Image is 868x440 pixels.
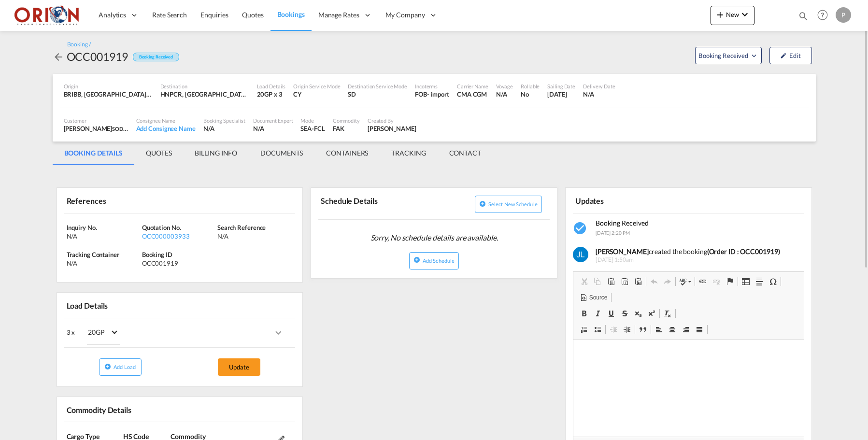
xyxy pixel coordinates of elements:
a: Decrease Indent [607,323,620,336]
md-tab-item: CONTAINERS [314,142,380,165]
md-tab-item: BILLING INFO [183,142,249,165]
a: Justify [693,323,706,336]
a: Align Right [679,323,693,336]
md-tab-item: CONTACT [438,142,493,165]
a: Underline (⌘+U) [604,307,618,320]
md-tab-item: DOCUMENTS [249,142,314,165]
a: Copy (⌘+C) [591,275,604,288]
span: Quotation No. [142,224,181,231]
a: Insert/Remove Numbered List [577,323,591,336]
button: Update [218,358,260,376]
div: OCC000003933 [142,232,215,241]
img: 2c36fa60c4e911ed9fceb5e2556746cc.JPG [14,4,80,26]
span: Source [588,294,607,302]
span: Booking Received [698,51,749,60]
span: Select new schedule [488,201,538,207]
b: (Order ID : OCC001919) [707,247,780,255]
div: Incoterms [415,83,449,90]
div: - import [427,90,449,99]
div: FOB [415,90,427,99]
span: Rate Search [152,11,187,19]
md-icon: icons/ic_keyboard_arrow_right_black_24px.svg [272,327,284,339]
div: 20GP x 3 [257,90,286,99]
div: N/A [253,124,293,133]
span: Booking Received [596,219,649,227]
span: Booking ID [142,251,172,258]
button: icon-plus 400-fgNewicon-chevron-down [711,6,754,25]
div: Juan Lardizabal [368,124,416,133]
img: PDMysAAAAASUVORK5CYII= [573,247,588,262]
div: Sailing Date [547,83,575,90]
a: Increase Indent [620,323,634,336]
span: Analytics [99,10,126,20]
a: Centre [666,323,679,336]
div: Document Expert [253,117,293,124]
md-tab-item: BOOKING DETAILS [53,142,135,165]
span: Inquiry No. [67,224,97,231]
a: Paste (⌘+V) [604,275,618,288]
span: Tracking Container [67,251,119,258]
span: [DATE] 1:50am [596,256,797,264]
md-icon: icon-magnify [798,11,809,21]
div: [PERSON_NAME] [64,124,128,133]
span: SODECO [112,125,133,132]
md-icon: icon-plus-circle [479,200,486,207]
div: N/A [67,259,140,268]
a: Subscript [631,307,645,320]
button: icon-plus-circleSelect new schedule [475,196,542,213]
span: New [714,11,751,18]
button: Open demo menu [695,47,761,64]
a: Link (⌘+K) [696,275,710,288]
a: Insert Special Character [766,275,780,288]
div: Booking Specialist [203,117,245,124]
a: Undo (⌘+Z) [647,275,661,288]
span: [DATE] 2:20 PM [596,230,630,236]
div: Rollable [521,83,540,90]
div: CY [293,90,340,99]
span: My Company [385,10,425,20]
md-pagination-wrapper: Use the left and right arrow keys to navigate between tabs [53,142,493,165]
button: icon-plus-circleAdd Load [99,358,142,376]
div: P [836,7,851,23]
div: HNPCR, Puerto Cortes, Honduras, Mexico & Central America, Americas [160,90,249,99]
div: SD [348,90,407,99]
span: Add Schedule [423,257,455,264]
span: Help [814,7,831,23]
a: Block Quote [636,323,650,336]
button: icon-plus-circleAdd Schedule [409,252,459,270]
div: icon-arrow-left [53,49,67,64]
div: Booking / [67,41,91,49]
div: Commodity [333,117,360,124]
md-icon: icon-chevron-down [739,9,751,20]
button: icon-pencilEdit [769,47,812,64]
iframe: Rich Text Editor, editor2 [573,340,804,437]
a: Cut (⌘+X) [577,275,591,288]
div: icon-magnify [798,11,809,25]
md-icon: icon-plus-circle [104,363,111,370]
div: References [64,192,178,209]
span: Sorry, No schedule details are available. [367,228,502,247]
div: N/A [67,232,140,241]
div: Customer [64,117,128,124]
div: Commodity Details [64,401,178,418]
a: Paste as plain text (⌘+⌥+⇧+V) [618,275,631,288]
div: Add Consignee Name [136,124,196,133]
span: Manage Rates [318,10,359,20]
div: N/A [217,232,290,241]
div: Delivery Date [583,83,615,90]
a: Align Left [652,323,666,336]
a: Strike Through [618,307,631,320]
div: Schedule Details [318,192,432,215]
a: Italic (⌘+I) [591,307,604,320]
md-icon: icon-plus-circle [413,256,420,263]
div: N/A [203,124,245,133]
md-icon: icon-arrow-left [53,51,64,63]
div: Origin Service Mode [293,83,340,90]
span: Enquiries [200,11,228,19]
md-select: Choose [75,321,127,345]
div: BRIBB, Imbituba, Brazil, South America, Americas [64,90,153,99]
div: Mode [300,117,325,124]
md-icon: icon-pencil [780,52,787,59]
